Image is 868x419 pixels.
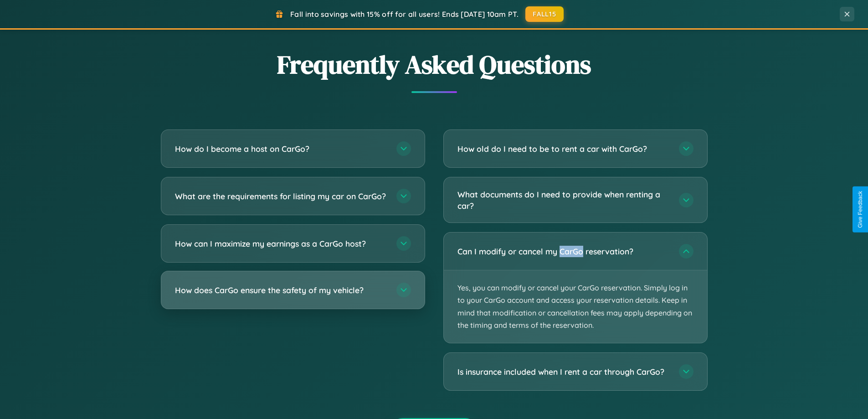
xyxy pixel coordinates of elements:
[457,366,670,378] h3: Is insurance included when I rent a car through CarGo?
[457,143,670,155] h3: How old do I need to be to rent a car with CarGo?
[290,10,519,19] span: Fall into savings with 15% off for all users! Ends [DATE] 10am PT.
[457,246,670,257] h3: Can I modify or cancel my CarGo reservation?
[857,191,863,228] div: Give Feedback
[175,191,387,202] h3: What are the requirements for listing my car on CarGo?
[175,143,387,155] h3: How do I become a host on CarGo?
[175,285,387,296] h3: How does CarGo ensure the safety of my vehicle?
[457,189,670,211] h3: What documents do I need to provide when renting a car?
[525,6,564,22] button: FALL15
[175,238,387,249] h3: How can I maximize my earnings as a CarGo host?
[444,270,707,343] p: Yes, you can modify or cancel your CarGo reservation. Simply log in to your CarGo account and acc...
[161,47,708,82] h2: Frequently Asked Questions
